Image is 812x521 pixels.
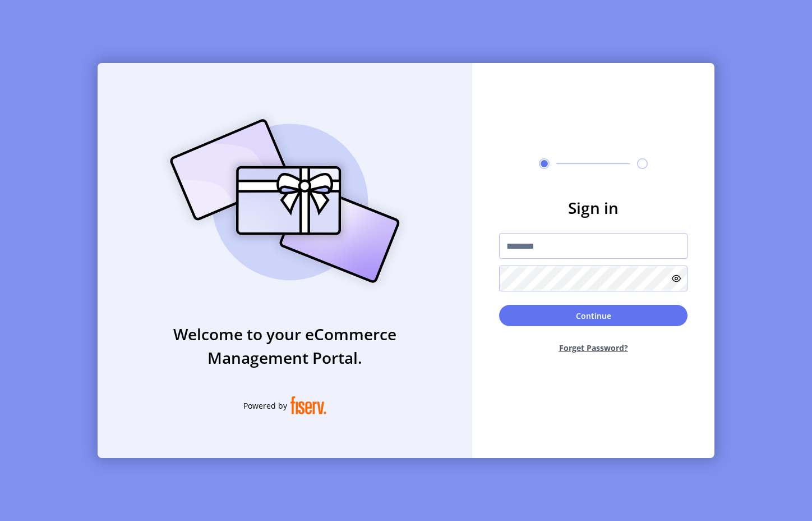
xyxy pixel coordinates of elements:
[499,305,688,326] button: Continue
[499,333,688,363] button: Forget Password?
[243,400,287,412] span: Powered by
[499,196,688,220] h3: Sign in
[153,107,417,295] img: card_Illustration.svg
[98,322,472,369] h3: Welcome to your eCommerce Management Portal.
